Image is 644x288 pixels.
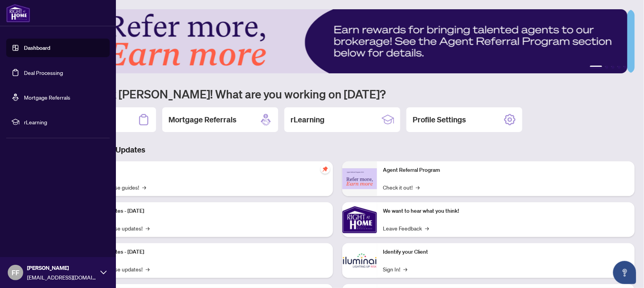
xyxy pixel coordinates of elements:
[146,224,150,232] span: →
[605,66,608,69] button: 2
[24,94,70,101] a: Mortgage Referrals
[12,267,19,278] span: FF
[383,248,629,256] p: Identify your Client
[321,164,330,174] span: pushpin
[24,69,63,76] a: Deal Processing
[168,114,236,125] h2: Mortgage Referrals
[383,207,629,215] p: We want to hear what you think!
[40,9,627,73] img: Slide 0
[40,144,635,155] h3: Brokerage & Industry Updates
[404,265,408,273] span: →
[27,273,97,281] span: [EMAIL_ADDRESS][DOMAIN_NAME]
[146,265,150,273] span: →
[342,202,377,237] img: We want to hear what you think!
[24,44,50,51] a: Dashboard
[24,118,104,126] span: rLearning
[342,168,377,190] img: Agent Referral Program
[613,261,636,284] button: Open asap
[618,66,621,69] button: 4
[383,166,629,174] p: Agent Referral Program
[590,66,602,69] button: 1
[624,66,627,69] button: 5
[81,248,327,256] p: Platform Updates - [DATE]
[383,224,429,232] a: Leave Feedback→
[81,166,327,174] p: Self-Help
[40,86,635,101] h1: Welcome back [PERSON_NAME]! What are you working on [DATE]?
[342,243,377,278] img: Identify your Client
[413,114,466,125] h2: Profile Settings
[383,265,408,273] a: Sign In!→
[425,224,429,232] span: →
[81,207,327,215] p: Platform Updates - [DATE]
[6,4,30,22] img: logo
[383,183,420,191] a: Check it out!→
[291,114,325,125] h2: rLearning
[612,66,615,69] button: 3
[416,183,420,191] span: →
[142,183,146,191] span: →
[27,264,97,272] span: [PERSON_NAME]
